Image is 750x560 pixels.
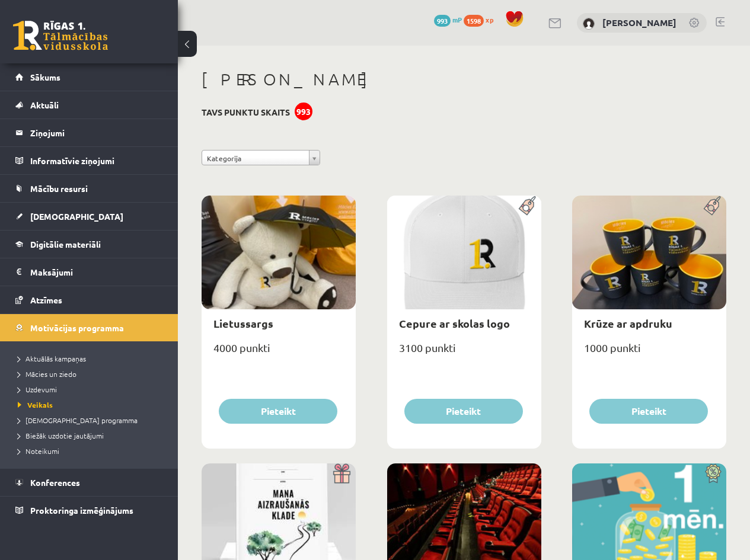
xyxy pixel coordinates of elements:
a: Rīgas 1. Tālmācības vidusskola [13,21,108,50]
a: Ziņojumi [15,119,163,146]
span: Aktuāli [30,100,59,110]
a: 993 mP [434,15,462,24]
a: Informatīvie ziņojumi [15,147,163,174]
div: 1000 punkti [572,338,726,367]
a: Digitālie materiāli [15,231,163,258]
span: xp [486,15,493,24]
a: Proktoringa izmēģinājums [15,497,163,524]
button: Pieteikt [404,399,523,424]
span: Kategorija [207,151,304,166]
img: Populāra prece [515,196,541,216]
a: Mācību resursi [15,175,163,202]
img: Populāra prece [700,196,726,216]
span: Proktoringa izmēģinājums [30,505,133,516]
span: Digitālie materiāli [30,239,101,249]
span: Veikals [18,400,53,409]
a: Kategorija [202,150,320,165]
legend: Maksājumi [30,258,163,286]
img: Atlaide [700,463,726,484]
span: 1598 [464,15,484,27]
a: Cepure ar skolas logo [399,316,510,330]
div: 3100 punkti [387,338,541,367]
a: Krūze ar apdruku [584,316,672,330]
span: mP [452,15,462,24]
div: 993 [295,103,312,120]
span: Motivācijas programma [30,322,124,333]
img: Dāvana ar pārsteigumu [329,463,356,484]
span: Sākums [30,72,60,82]
a: Aktuāli [15,91,163,119]
a: Maksājumi [15,258,163,286]
a: [DEMOGRAPHIC_DATA] programma [18,415,166,425]
img: Samanta Ābele [583,18,595,30]
span: Biežāk uzdotie jautājumi [18,431,104,440]
span: Mācies un ziedo [18,369,76,379]
span: Atzīmes [30,295,62,305]
span: Konferences [30,477,80,488]
legend: Informatīvie ziņojumi [30,147,163,174]
a: Noteikumi [18,446,166,456]
a: Veikals [18,399,166,410]
a: 1598 xp [464,15,499,24]
button: Pieteikt [219,399,337,424]
a: Motivācijas programma [15,314,163,341]
span: Mācību resursi [30,183,88,194]
a: Atzīmes [15,286,163,313]
span: Noteikumi [18,446,59,456]
span: Aktuālās kampaņas [18,354,86,363]
div: 4000 punkti [202,338,356,367]
span: 993 [434,15,451,27]
a: Konferences [15,469,163,496]
a: Aktuālās kampaņas [18,353,166,364]
a: [PERSON_NAME] [602,17,676,28]
a: Biežāk uzdotie jautājumi [18,430,166,441]
span: [DEMOGRAPHIC_DATA] [30,211,123,222]
a: Sākums [15,63,163,91]
legend: Ziņojumi [30,119,163,146]
span: [DEMOGRAPHIC_DATA] programma [18,415,138,425]
span: Uzdevumi [18,385,57,394]
a: Lietussargs [213,316,273,330]
a: Mācies un ziedo [18,369,166,379]
button: Pieteikt [589,399,708,424]
a: [DEMOGRAPHIC_DATA] [15,203,163,230]
a: Uzdevumi [18,384,166,395]
h1: [PERSON_NAME] [202,69,726,89]
h3: Tavs punktu skaits [202,107,290,117]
